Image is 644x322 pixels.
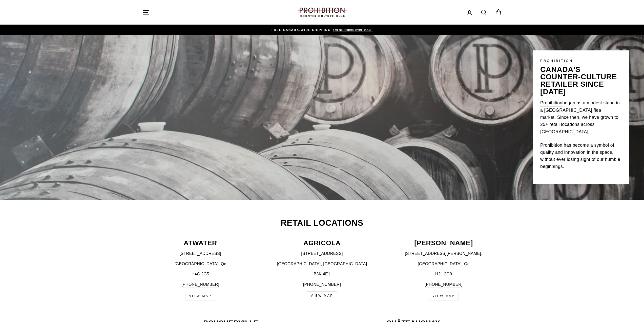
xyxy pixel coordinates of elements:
[540,66,621,96] p: canada's counter-culture retailer since [DATE]
[264,250,380,257] p: [STREET_ADDRESS]
[181,281,219,288] a: [PHONE_NUMBER]
[386,240,502,247] p: [PERSON_NAME]
[425,281,463,288] a: [PHONE_NUMBER]
[142,271,259,277] p: H4C 2G5
[264,281,380,288] p: [PHONE_NUMBER]
[540,58,621,63] p: PROHIBITION
[185,292,215,300] a: VIEW MAP
[264,271,380,277] p: B3K 4E1
[272,28,331,31] span: FREE CANADA-WIDE SHIPPING
[540,99,621,135] p: began as a modest stand in a [GEOGRAPHIC_DATA] flea market. Since then, we have grown to 25+ reta...
[386,250,502,257] p: [STREET_ADDRESS][PERSON_NAME],
[429,292,459,300] a: view map
[264,261,380,267] p: [GEOGRAPHIC_DATA], [GEOGRAPHIC_DATA]
[386,271,502,277] p: H2L 2G9
[142,250,259,257] p: [STREET_ADDRESS]
[142,261,259,267] p: [GEOGRAPHIC_DATA], Qc
[144,27,501,33] a: FREE CANADA-WIDE SHIPPING On all orders over 100$!
[540,99,563,107] a: Prohibition
[386,261,502,267] p: [GEOGRAPHIC_DATA], Qc
[307,291,337,300] a: VIEW MAP
[332,28,372,32] span: On all orders over 100$!
[297,8,347,17] img: PROHIBITION COUNTER-CULTURE CLUB
[264,240,380,247] p: AGRICOLA
[142,240,259,247] p: ATWATER
[540,142,621,170] p: Prohibition has become a symbol of quality and innovation in the space, without ever losing sight...
[142,219,502,227] h2: Retail Locations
